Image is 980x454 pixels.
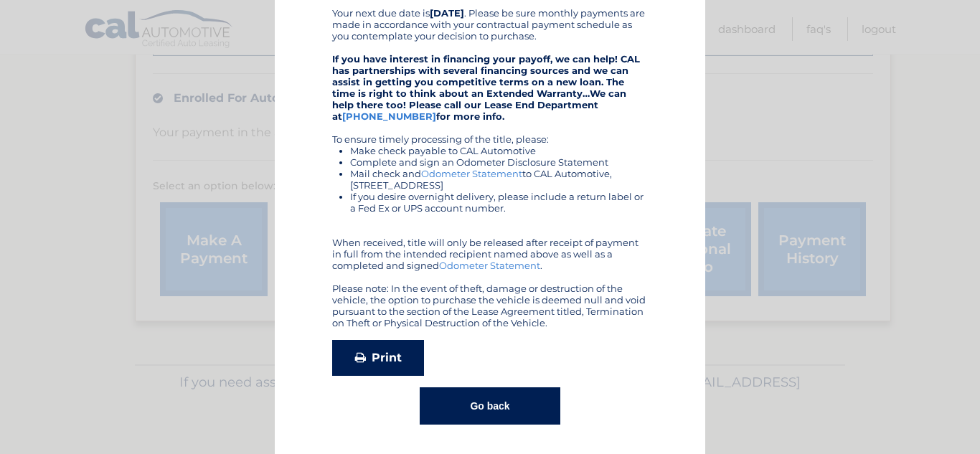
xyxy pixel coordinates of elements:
[332,53,640,122] strong: If you have interest in financing your payoff, we can help! CAL has partnerships with several fin...
[420,387,560,425] button: Go back
[350,168,648,191] li: Mail check and to CAL Automotive, [STREET_ADDRESS]
[342,110,436,122] a: [PHONE_NUMBER]
[332,340,424,376] a: Print
[350,145,648,156] li: Make check payable to CAL Automotive
[430,7,464,19] b: [DATE]
[421,168,522,179] a: Odometer Statement
[350,191,648,214] li: If you desire overnight delivery, please include a return label or a Fed Ex or UPS account number.
[350,156,648,168] li: Complete and sign an Odometer Disclosure Statement
[439,260,540,271] a: Odometer Statement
